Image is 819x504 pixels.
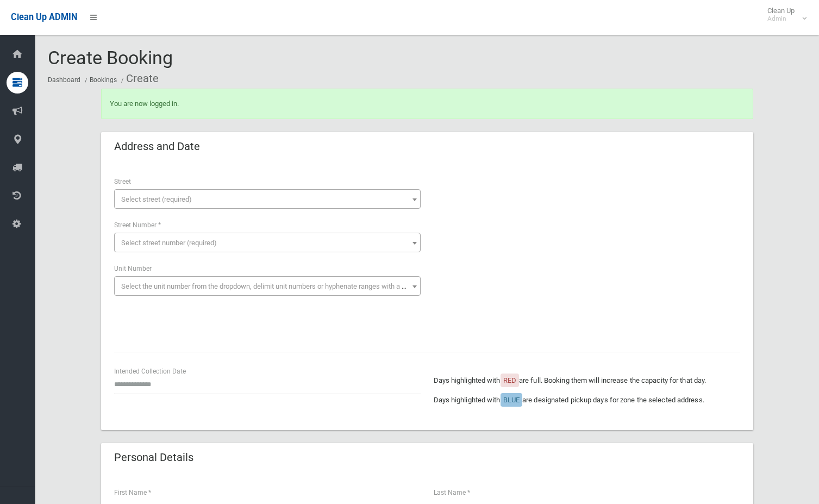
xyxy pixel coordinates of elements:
[118,69,159,89] li: Create
[48,76,80,84] a: Dashboard
[121,239,217,247] span: Select street number (required)
[767,15,795,23] small: Admin
[101,89,753,119] div: You are now logged in.
[90,76,117,84] a: Bookings
[434,394,740,407] p: Days highlighted with are designated pickup days for zone the selected address.
[503,396,520,404] span: BLUE
[503,376,516,384] span: RED
[11,12,77,22] span: Clean Up ADMIN
[48,47,173,69] span: Create Booking
[101,447,207,468] header: Personal Details
[434,374,740,387] p: Days highlighted with are full. Booking them will increase the capacity for that day.
[121,195,192,203] span: Select street (required)
[121,282,425,290] span: Select the unit number from the dropdown, delimit unit numbers or hyphenate ranges with a comma
[101,136,213,157] header: Address and Date
[762,7,805,23] span: Clean Up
